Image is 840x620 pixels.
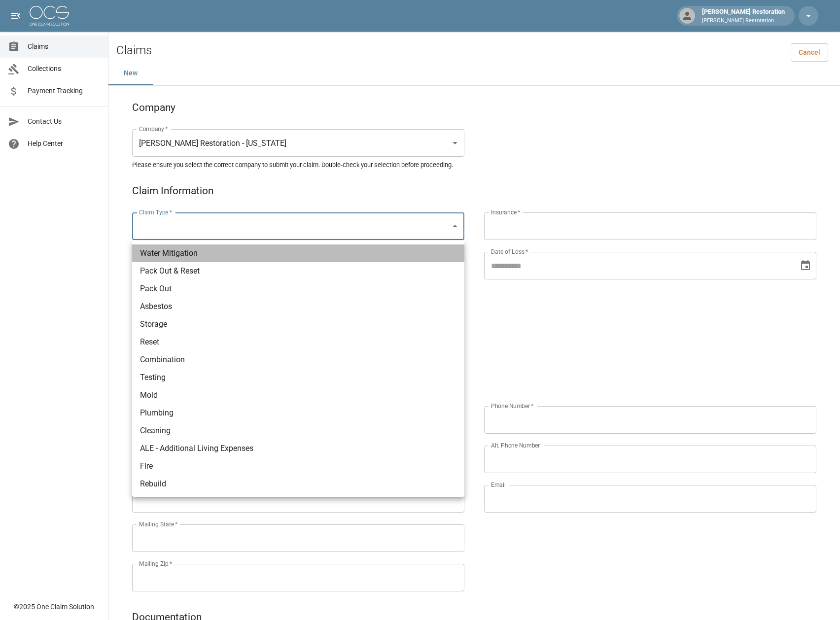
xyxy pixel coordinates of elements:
li: Storage [132,315,464,333]
li: Cleaning [132,422,464,440]
li: Rebuild [132,475,464,493]
li: Testing [132,369,464,386]
li: Mold [132,386,464,404]
li: ALE - Additional Living Expenses [132,440,464,457]
li: Reset [132,333,464,351]
li: Pack Out & Reset [132,262,464,280]
li: Fire [132,457,464,475]
li: Asbestos [132,298,464,315]
li: Water Mitigation [132,244,464,262]
li: Pack Out [132,280,464,298]
li: Combination [132,351,464,369]
li: Plumbing [132,404,464,422]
